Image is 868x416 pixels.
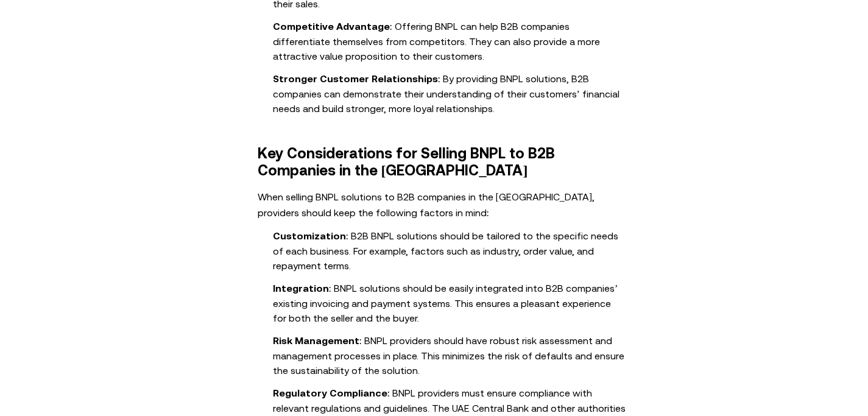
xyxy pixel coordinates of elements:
strong: Competitive Advantage [273,21,390,32]
strong: Stronger Customer Relationships [273,73,438,84]
strong: Risk Management [273,335,359,346]
strong: Integration [273,283,329,294]
h2: Key Considerations for Selling BNPL to B2B Companies in the [GEOGRAPHIC_DATA] [258,145,611,179]
li: : BNPL providers should have robust risk assessment and management processes in place. This minim... [273,333,626,378]
strong: Customization [273,230,346,241]
li: : BNPL solutions should be easily integrated into B2B companies’ existing invoicing and payment s... [273,280,626,325]
strong: Regulatory Compliance [273,387,387,398]
li: : Offering BNPL can help B2B companies differentiate themselves from competitors. They can also p... [273,18,626,63]
p: When selling BNPL solutions to B2B companies in the [GEOGRAPHIC_DATA], providers should keep the ... [258,189,611,220]
li: : By providing BNPL solutions, B2B companies can demonstrate their understanding of their custome... [273,71,626,116]
li: : B2B BNPL solutions should be tailored to the specific needs of each business. For example, fact... [273,228,626,273]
